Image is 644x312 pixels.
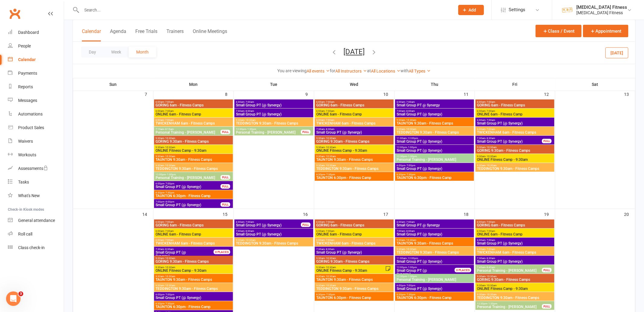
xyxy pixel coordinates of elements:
span: GORING 6am - Fitness Camps [477,103,553,107]
button: Calendar [82,28,101,41]
span: TEDDINGTON 9:30am - Fitness Camps [396,131,473,134]
div: Product Sales [18,125,44,130]
button: [DATE] [605,47,628,58]
span: - 10:30am [164,155,175,158]
span: - 10:30am [325,257,336,260]
span: 9:30am [396,119,473,122]
a: All Types [409,69,431,73]
span: - 10:30am [485,146,497,149]
span: 7:00pm [155,200,221,203]
span: ONLINE Fitness Camp - 9:30am [155,269,232,272]
span: - 8:30am [325,128,334,131]
div: Calendar [18,57,36,62]
span: - 7:30pm [164,191,174,194]
span: - 7:00am [485,230,495,232]
div: FULL [221,184,230,189]
button: Free Trials [135,28,157,41]
span: GORING 9:30am - Fitness Camps [316,140,392,143]
span: 9:30am [316,146,392,149]
strong: with [401,68,409,73]
div: 11 [464,89,475,99]
span: 6:00am [477,248,553,251]
span: 6:00am [477,128,553,131]
a: Messages [8,94,64,107]
th: Sat [555,78,635,91]
span: Small Group PT (@ [156,250,186,255]
span: 7:30am [316,128,392,131]
span: - 10:30am [405,248,416,251]
span: - 7:00am [405,101,415,103]
span: - 7:00am [164,110,174,112]
a: Tasks [8,175,64,189]
a: All events [307,69,330,73]
span: - 7:00am [325,230,334,232]
span: 6:00am [477,230,553,232]
a: Reports [8,80,64,94]
span: 9:30am [155,146,232,149]
span: TWICKENHAM 6am - Fitness Camps [477,131,553,134]
span: - 10:30am [325,164,336,167]
span: TWICKENHAM 6am - Fitness Camps [477,251,553,254]
span: TAUNTON 6:30pm - Fitness Camp [155,194,232,198]
div: 10 [383,89,394,99]
a: Payments [8,67,64,80]
span: 6:00am [477,110,553,112]
span: 11:00am [396,257,473,260]
span: - 12:00pm [407,137,418,140]
div: FULL [221,175,230,180]
span: TWICKENHAM 6am - Fitness Camps [316,242,392,245]
div: Assessments [18,166,48,171]
div: 9 [305,89,314,99]
span: - 1:00pm [166,173,176,176]
span: ONLINE 6am - Fitness Camp [477,112,553,116]
span: 6:00am [396,101,473,103]
a: Assessments [8,162,64,175]
div: People [18,44,31,48]
span: TAUNTON 9:30am - Fitness Camps [396,122,473,125]
span: - 8:30am [164,248,174,251]
span: - 7:30pm [325,173,335,176]
span: - 7:00am [244,221,254,223]
span: TAUNTON 6:30pm - Fitness Camp [316,176,392,180]
span: - 7:00am [164,221,174,223]
span: Small Group PT (@ Synergy) [155,203,221,207]
span: - 7:00am [485,128,495,131]
span: 12:30pm [396,155,473,158]
span: ONLINE 6am - Fitness Camp [155,112,232,116]
div: [MEDICAL_DATA] Fitness [576,10,627,15]
span: 6:00am [155,221,232,223]
span: Personal Training - [PERSON_NAME] [396,158,473,161]
span: Small Group PT (@ Synergy) [396,260,473,263]
span: - 1:30pm [407,155,417,158]
div: 18 [464,209,475,219]
strong: You are viewing [277,68,307,73]
span: - 8:30am [485,137,495,140]
span: - 1:00pm [407,146,417,149]
div: Workouts [18,152,36,157]
span: TEDDINGTON 9:30am - Fitness Camps [236,242,312,245]
span: 6:30pm [316,173,392,176]
span: TAUNTON 9:30am - Fitness Camps [396,242,473,245]
span: 7:30am [155,248,221,251]
span: - 7:00am [325,110,334,112]
span: 11:00am [396,137,473,140]
span: - 7:00am [244,101,254,103]
span: - 8:45am [485,266,495,269]
span: - 7:00am [164,230,174,232]
div: 7 [145,89,153,99]
span: - 8:00am [244,110,254,112]
span: 6:00am [155,101,232,103]
img: thumb_image1569280052.png [561,4,573,16]
span: 6:00am [316,119,392,122]
span: 6:00pm [396,164,473,167]
span: 9:30am [477,164,553,167]
span: - 7:00am [325,221,334,223]
span: 6:00am [316,239,392,242]
span: 6:00am [236,101,312,103]
span: Small Group PT (@ Synergy) [477,260,553,263]
span: 9:30am [396,248,473,251]
div: What's New [18,193,40,198]
span: - 10:30am [405,119,416,122]
span: 6:00am [155,110,232,112]
span: - 7:00am [485,110,495,112]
